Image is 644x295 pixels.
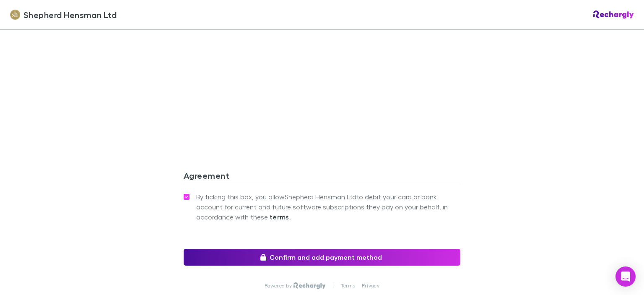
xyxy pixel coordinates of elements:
[615,266,636,287] div: Open Intercom Messenger
[293,282,326,289] img: Rechargly Logo
[184,170,460,184] h3: Agreement
[184,249,460,266] button: Confirm and add payment method
[265,282,293,289] p: Powered by
[10,10,20,20] img: Shepherd Hensman Ltd's Logo
[341,282,355,289] a: Terms
[593,10,634,19] img: Rechargly Logo
[196,192,460,222] span: By ticking this box, you allow Shepherd Hensman Ltd to debit your card or bank account for curren...
[23,8,117,21] span: Shepherd Hensman Ltd
[332,282,334,289] p: |
[362,282,379,289] a: Privacy
[270,213,289,221] strong: terms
